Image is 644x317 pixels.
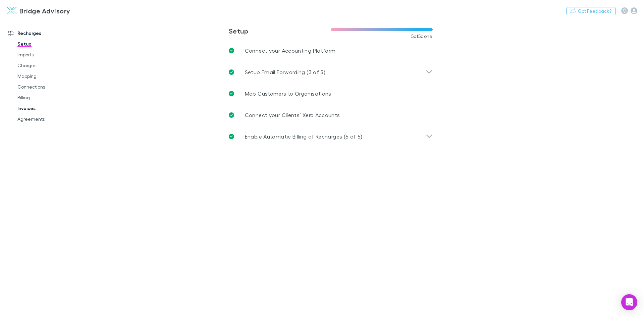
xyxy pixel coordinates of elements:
a: Recharges [1,28,91,39]
img: Bridge Advisory's Logo [7,7,17,15]
h3: Bridge Advisory [19,7,70,15]
a: Connect your Clients’ Xero Accounts [223,104,438,126]
p: Connect your Clients’ Xero Accounts [245,111,340,119]
p: Connect your Accounting Platform [245,47,336,55]
a: Connect your Accounting Platform [223,40,438,61]
span: 5 of 5 done [411,34,433,39]
p: Map Customers to Organisations [245,90,331,98]
a: Mapping [11,71,91,82]
div: Setup Email Forwarding (3 of 3) [223,61,438,83]
a: Billing [11,92,91,103]
a: Charges [11,60,91,71]
a: Connections [11,82,91,92]
h3: Setup [229,27,331,35]
p: Enable Automatic Billing of Recharges (5 of 5) [245,133,363,141]
a: Imports [11,49,91,60]
div: Enable Automatic Billing of Recharges (5 of 5) [223,126,438,147]
a: Bridge Advisory [3,3,74,19]
p: Setup Email Forwarding (3 of 3) [245,68,325,76]
a: Setup [11,39,91,49]
a: Map Customers to Organisations [223,83,438,104]
a: Agreements [11,114,91,124]
button: Got Feedback? [566,7,616,15]
div: Open Intercom Messenger [621,294,637,310]
a: Invoices [11,103,91,114]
